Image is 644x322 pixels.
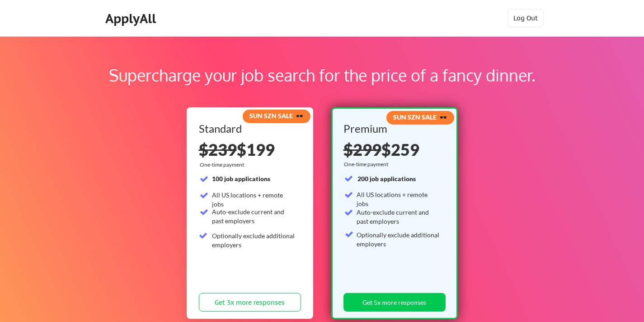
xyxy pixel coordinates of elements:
[105,11,159,26] div: ApplyAll
[58,63,586,87] div: Supercharge your job search for the price of a fancy dinner.
[508,9,544,27] button: Log Out
[343,123,442,134] div: Premium
[199,141,301,158] div: $199
[249,112,303,120] strong: SUN SZN SALE 🕶️
[199,293,301,312] button: Get 3x more responses
[357,231,440,248] div: Optionally exclude additional employers
[200,161,247,168] div: One-time payment
[212,175,270,183] strong: 100 job applications
[212,191,296,208] div: All US locations + remote jobs
[199,123,298,134] div: Standard
[344,161,391,168] div: One-time payment
[343,139,381,159] s: $299
[357,208,440,226] div: Auto-exclude current and past employers
[357,175,416,183] strong: 200 job applications
[212,231,296,249] div: Optionally exclude additional employers
[343,141,442,158] div: $259
[343,293,446,312] button: Get 5x more responses
[357,190,440,208] div: All US locations + remote jobs
[393,113,447,121] strong: SUN SZN SALE 🕶️
[199,139,237,159] s: $239
[212,207,296,225] div: Auto-exclude current and past employers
